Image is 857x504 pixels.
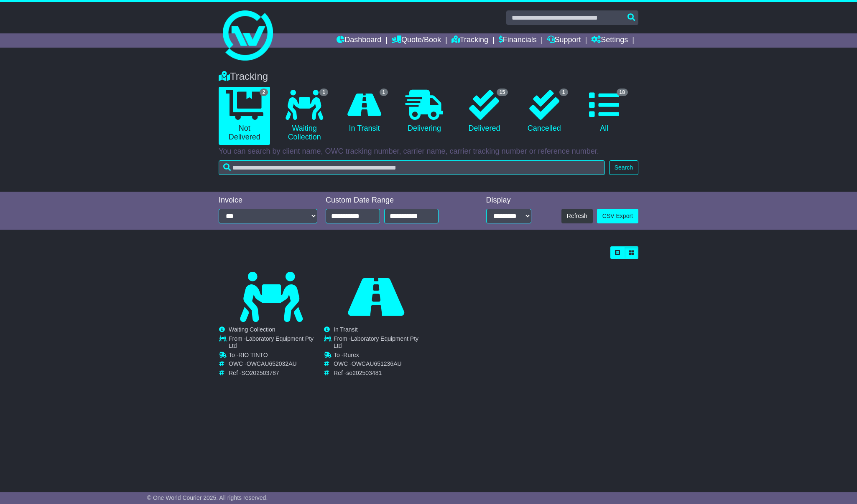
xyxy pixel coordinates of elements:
span: 1 [319,89,328,96]
span: Rurex [343,352,359,358]
span: 1 [559,89,568,96]
a: Tracking [451,33,488,48]
a: Dashboard [337,33,381,48]
td: Ref - [229,370,323,377]
div: Custom Date Range [326,196,460,205]
span: 15 [497,89,508,96]
span: OWCAU651236AU [352,360,402,367]
p: You can search by client name, OWC tracking number, carrier name, carrier tracking number or refe... [219,147,638,156]
a: Quote/Book [392,33,441,48]
span: 2 [260,89,268,96]
a: Settings [591,33,628,48]
a: 2 Not Delivered [219,87,270,145]
a: Financials [499,33,537,48]
div: Tracking [214,71,643,83]
a: 18 All [579,87,630,136]
a: 15 Delivered [459,87,510,136]
td: OWC - [334,360,428,370]
a: 1 Cancelled [518,87,570,136]
span: so202503481 [346,370,382,376]
td: Ref - [334,370,428,377]
span: In Transit [334,326,358,333]
span: Waiting Collection [229,326,275,333]
span: © One World Courier 2025. All rights reserved. [147,494,268,501]
span: SO202503787 [241,370,279,376]
button: Search [609,160,638,175]
a: Delivering [398,87,450,136]
td: To - [334,352,428,361]
div: Display [486,196,531,205]
span: 1 [380,89,388,96]
a: Support [547,33,581,48]
td: From - [229,335,323,352]
span: 18 [617,89,628,96]
td: OWC - [229,360,323,370]
td: From - [334,335,428,352]
span: Laboratory Equipment Pty Ltd [229,335,314,349]
a: 1 In Transit [339,87,390,136]
div: Invoice [219,196,317,205]
span: OWCAU652032AU [247,360,297,367]
button: Refresh [561,209,593,223]
a: 1 Waiting Collection [278,87,330,145]
span: RIO TINTO [238,352,268,358]
td: To - [229,352,323,361]
a: CSV Export [597,209,638,223]
span: Laboratory Equipment Pty Ltd [334,335,418,349]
